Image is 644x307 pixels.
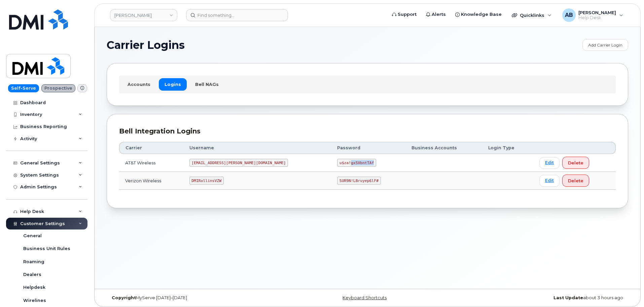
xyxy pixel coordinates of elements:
[582,39,628,51] a: Add Carrier Login
[562,175,589,187] button: Delete
[189,159,288,167] code: [EMAIL_ADDRESS][PERSON_NAME][DOMAIN_NAME]
[539,157,560,169] a: Edit
[568,178,583,184] span: Delete
[189,78,224,90] a: Bell NAGs
[539,175,560,187] a: Edit
[482,142,533,154] th: Login Type
[331,142,405,154] th: Password
[337,159,376,167] code: u$za!gx5VbntTAf
[405,142,482,154] th: Business Accounts
[568,160,583,166] span: Delete
[189,177,224,185] code: DMIRollinsVZW
[119,172,183,190] td: Verizon Wireless
[454,295,628,301] div: about 3 hours ago
[119,126,616,136] div: Bell Integration Logins
[107,40,185,50] span: Carrier Logins
[159,78,187,90] a: Logins
[122,78,156,90] a: Accounts
[553,295,583,300] strong: Last Update
[119,142,183,154] th: Carrier
[343,295,387,300] a: Keyboard Shortcuts
[112,295,136,300] strong: Copyright
[183,142,331,154] th: Username
[107,295,281,301] div: MyServe [DATE]–[DATE]
[337,177,381,185] code: 5UR9N!LBruyep6lF#
[119,154,183,172] td: AT&T Wireless
[562,157,589,169] button: Delete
